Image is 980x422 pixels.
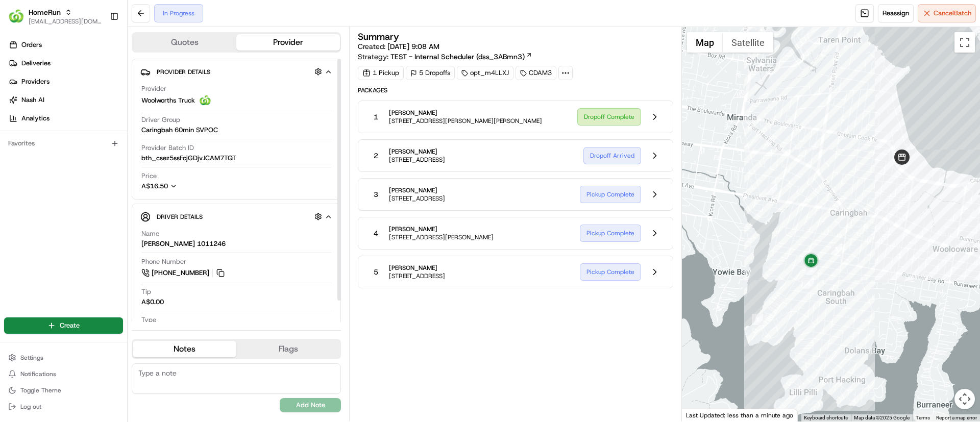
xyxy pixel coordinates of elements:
[141,96,195,105] span: Woolworths Truck
[682,409,798,421] div: Last Updated: less than a minute ago
[21,59,51,68] span: Deliveries
[390,52,525,62] span: TEST - Internal Scheduler (dss_3ABmn3)
[374,189,378,200] span: 3
[390,52,532,62] a: TEST - Internal Scheduler (dss_3ABmn3)
[8,8,24,24] img: HomeRun
[389,233,494,241] span: [STREET_ADDRESS][PERSON_NAME]
[29,7,61,17] button: HomeRun
[4,135,123,152] div: Favorites
[199,94,211,107] img: ww.png
[29,17,102,26] button: [EMAIL_ADDRESS][DOMAIN_NAME]
[20,403,41,411] span: Log out
[152,268,209,278] span: [PHONE_NUMBER]
[806,264,817,275] div: 2
[21,77,50,86] span: Providers
[387,42,439,51] span: [DATE] 9:08 AM
[141,287,151,296] span: Tip
[141,315,156,325] span: Type
[389,186,445,194] span: [PERSON_NAME]
[141,115,180,125] span: Driver Group
[140,63,332,80] button: Provider Details
[878,4,914,22] button: Reassign
[4,4,106,29] button: HomeRunHomeRun[EMAIL_ADDRESS][DOMAIN_NAME]
[141,84,166,93] span: Provider
[516,66,556,80] div: CDAM3
[236,34,340,51] button: Provider
[4,383,123,398] button: Toggle Theme
[4,317,123,334] button: Create
[358,52,532,62] div: Strategy:
[21,40,42,49] span: Orders
[20,386,61,394] span: Toggle Theme
[141,182,231,191] button: A$16.50
[374,151,378,161] span: 2
[389,117,542,125] span: [STREET_ADDRESS][PERSON_NAME][PERSON_NAME]
[141,171,157,181] span: Price
[389,147,445,156] span: [PERSON_NAME]
[4,73,127,90] a: Providers
[883,9,909,18] span: Reassign
[133,341,236,357] button: Notes
[684,408,718,421] img: Google
[4,367,123,381] button: Notifications
[4,400,123,414] button: Log out
[389,156,445,164] span: [STREET_ADDRESS]
[954,389,975,409] button: Map camera controls
[766,184,777,195] div: 1
[141,154,236,163] span: bth_csez5ssFcjGDjvJCAM7TQT
[854,415,910,420] span: Map data ©2025 Google
[4,37,127,53] a: Orders
[752,314,763,325] div: 3
[936,415,977,420] a: Report a map error
[157,213,203,221] span: Driver Details
[831,243,842,255] div: 5
[918,4,976,22] button: CancelBatch
[358,86,673,94] span: Packages
[723,32,773,53] button: Show satellite imagery
[389,272,445,280] span: [STREET_ADDRESS]
[141,182,168,190] span: A$16.50
[141,239,226,249] div: [PERSON_NAME] 1011246
[157,68,210,76] span: Provider Details
[803,278,814,289] div: 4
[687,32,723,53] button: Show street map
[20,354,43,362] span: Settings
[406,66,455,80] div: 5 Dropoffs
[4,92,127,108] a: Nash AI
[358,66,404,80] div: 1 Pickup
[358,32,399,41] h3: Summary
[60,321,80,330] span: Create
[20,370,56,378] span: Notifications
[140,208,332,225] button: Driver Details
[374,112,378,122] span: 1
[374,267,378,277] span: 5
[141,267,226,279] a: [PHONE_NUMBER]
[141,126,218,135] span: Caringbah 60min SVPOC
[4,110,127,127] a: Analytics
[684,408,718,421] a: Open this area in Google Maps (opens a new window)
[4,351,123,365] button: Settings
[21,95,44,105] span: Nash AI
[374,228,378,238] span: 4
[21,114,50,123] span: Analytics
[457,66,513,80] div: opt_m4LLXJ
[141,143,194,153] span: Provider Batch ID
[141,297,164,307] div: A$0.00
[934,9,971,18] span: Cancel Batch
[141,257,186,266] span: Phone Number
[389,194,445,203] span: [STREET_ADDRESS]
[133,34,236,51] button: Quotes
[389,109,542,117] span: [PERSON_NAME]
[141,229,159,238] span: Name
[804,414,848,421] button: Keyboard shortcuts
[389,264,445,272] span: [PERSON_NAME]
[358,41,439,52] span: Created:
[954,32,975,53] button: Toggle fullscreen view
[236,341,340,357] button: Flags
[916,415,930,420] a: Terms (opens in new tab)
[4,55,127,71] a: Deliveries
[389,225,494,233] span: [PERSON_NAME]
